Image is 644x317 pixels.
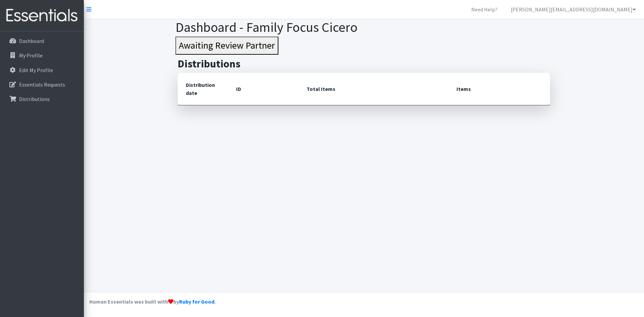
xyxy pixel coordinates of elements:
a: Essentials Requests [3,78,81,91]
h1: Dashboard - Family Focus Cicero [175,19,553,35]
a: Edit My Profile [3,63,81,77]
p: Dashboard [19,38,44,44]
img: HumanEssentials [3,4,81,27]
a: Need Help? [466,3,503,16]
p: Edit My Profile [19,67,53,73]
th: ID [228,73,299,105]
a: Distributions [3,92,81,106]
p: Essentials Requests [19,81,65,88]
a: My Profile [3,49,81,62]
strong: Human Essentials was built with by . [89,298,216,305]
th: Distribution date [178,73,228,105]
th: Items [448,73,550,105]
a: Dashboard [3,34,81,48]
button: Awaiting Review Partner [175,37,278,55]
th: Total Items [299,73,448,105]
p: Distributions [19,96,50,102]
a: Ruby for Good [179,298,214,305]
h2: Distributions [178,57,550,70]
p: My Profile [19,52,43,59]
a: [PERSON_NAME][EMAIL_ADDRESS][DOMAIN_NAME] [505,3,641,16]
